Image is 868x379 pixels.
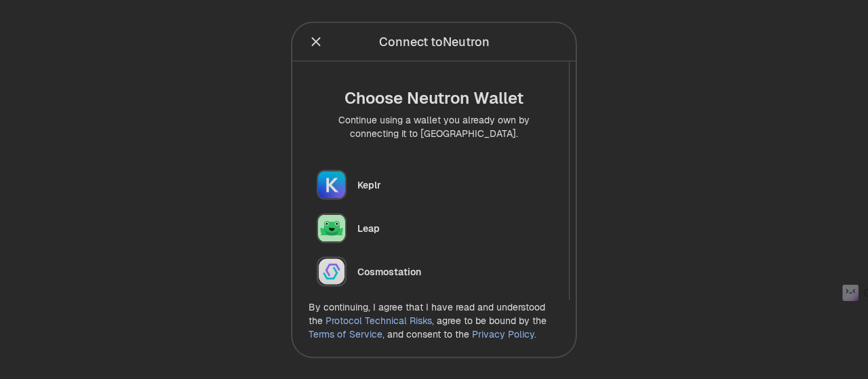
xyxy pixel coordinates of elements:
a: Terms of Service, [309,327,384,340]
div: Cosmostation [357,264,551,278]
button: KeplrKeplr [309,164,559,205]
button: LeapLeap [309,207,559,248]
button: Close [309,32,323,51]
a: Protocol Technical Risks, [325,314,434,326]
img: Cosmostation [317,256,347,286]
div: Choose Neutron Wallet [319,88,549,107]
div: By continuing, I agree that I have read and understood the agree to be bound by the and consent t... [309,300,559,340]
img: Keplr [317,169,347,199]
button: Leap Cosmos MetaMask [309,294,559,335]
div: Keplr [357,178,551,191]
a: Privacy Policy. [472,327,536,340]
div: Continue using a wallet you already own by connecting it to [GEOGRAPHIC_DATA]. [319,113,549,140]
div: Leap [357,221,551,235]
button: CosmostationCosmostation [309,251,559,292]
img: Leap [317,213,347,243]
div: Connect to Neutron [379,32,490,51]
